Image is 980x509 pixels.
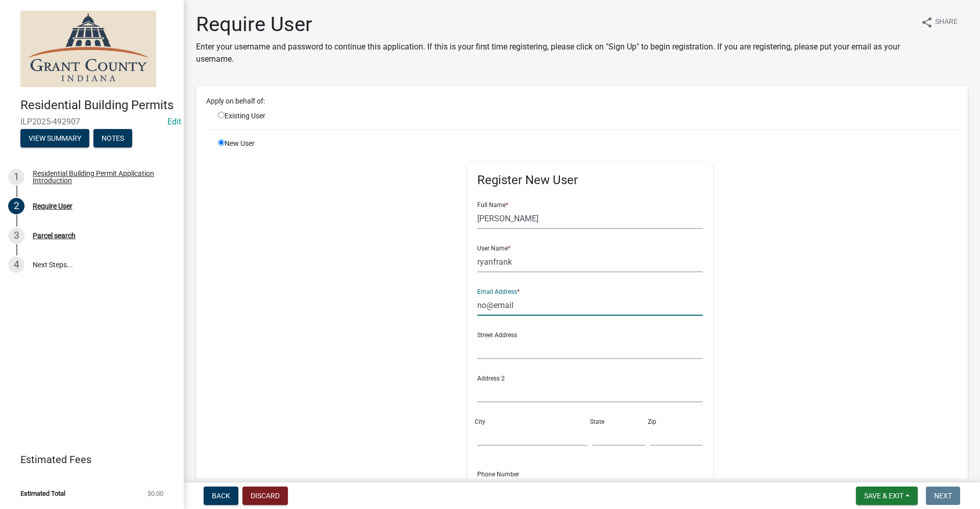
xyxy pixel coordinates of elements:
[20,117,163,126] span: ILP2025-492907
[935,16,958,29] span: Share
[864,492,903,500] span: Save & Exit
[33,202,72,210] div: Require User
[926,487,960,505] button: Next
[167,117,181,126] a: Edit
[204,487,238,505] button: Back
[20,11,156,87] img: Grant County, Indiana
[210,111,336,121] div: Existing User
[913,12,966,32] button: shareShare
[20,490,65,497] span: Estimated Total
[8,198,24,214] div: 2
[93,135,132,143] wm-modal-confirm: Notes
[196,12,913,37] h1: Require User
[33,232,76,239] div: Parcel search
[856,487,918,505] button: Save & Exit
[199,96,965,107] div: Apply on behalf of:
[242,487,288,505] button: Discard
[20,98,176,113] h4: Residential Building Permits
[8,257,24,273] div: 4
[167,117,181,126] wm-modal-confirm: Edit Application Number
[8,449,167,470] a: Estimated Fees
[934,492,952,500] span: Next
[20,129,89,147] button: View Summary
[921,16,933,29] i: share
[93,129,132,147] button: Notes
[8,227,24,244] div: 3
[148,490,163,497] span: $0.00
[196,41,913,65] p: Enter your username and password to continue this application. If this is your first time registe...
[33,170,167,184] div: Residential Building Permit Application Introduction
[477,173,703,188] h5: Register New User
[8,169,24,185] div: 1
[212,492,230,500] span: Back
[20,135,89,143] wm-modal-confirm: Summary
